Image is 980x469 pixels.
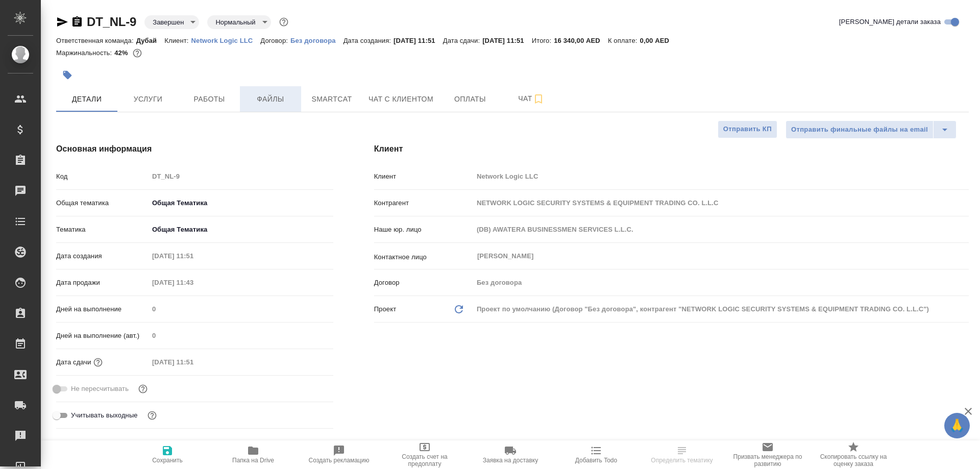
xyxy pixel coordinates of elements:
[608,37,640,44] p: К оплате:
[56,304,149,314] p: Дней на выполнение
[56,331,149,341] p: Дней на выполнение (авт.)
[473,275,969,290] input: Пустое поле
[210,440,296,469] button: Папка на Drive
[507,92,556,105] span: Чат
[144,15,199,29] div: Завершен
[56,64,79,86] button: Добавить тэг
[149,169,333,184] input: Пустое поле
[152,457,183,464] span: Сохранить
[136,37,165,44] p: Дубай
[71,410,138,421] span: Учитывать выходные
[553,440,639,469] button: Добавить Todo
[948,415,966,436] span: 🙏
[468,440,553,469] button: Заявка на доставку
[394,37,443,44] p: [DATE] 11:51
[374,171,473,182] p: Клиент
[124,93,173,106] span: Услуги
[374,252,473,262] p: Контактное лицо
[56,37,136,44] p: Ответственная команда:
[71,16,83,28] button: Скопировать ссылку
[817,453,890,467] span: Скопировать ссылку на оценку заказа
[277,15,290,29] button: Доп статусы указывают на важность/срочность заказа
[185,93,234,106] span: Работы
[290,36,344,44] a: Без договора
[149,249,238,263] input: Пустое поле
[344,37,394,44] p: Дата создания:
[473,222,969,237] input: Пустое поле
[839,17,941,27] span: [PERSON_NAME] детали заказа
[944,413,970,438] button: 🙏
[62,93,111,106] span: Детали
[149,275,238,290] input: Пустое поле
[164,37,191,44] p: Клиент:
[149,221,333,238] div: Общая Тематика
[473,301,969,318] div: Проект по умолчанию (Договор "Без договора", контрагент "NETWORK LOGIC SECURITY SYSTEMS & EQUIPME...
[136,382,150,396] button: Включи, если не хочешь, чтобы указанная дата сдачи изменилась после переставления заказа в 'Подтв...
[56,143,333,155] h4: Основная информация
[473,195,969,210] input: Пустое поле
[296,440,382,469] button: Создать рекламацию
[87,15,136,29] a: DT_NL-9
[388,453,461,467] span: Создать счет на предоплату
[443,37,482,44] p: Дата сдачи:
[482,37,532,44] p: [DATE] 11:51
[290,37,344,44] p: Без договора
[56,357,91,367] p: Дата сдачи
[532,37,554,44] p: Итого:
[786,120,934,139] button: Отправить финальные файлы на email
[811,440,896,469] button: Скопировать ссылку на оценку заказа
[191,37,261,44] p: Network Logic LLC
[125,440,210,469] button: Сохранить
[91,356,105,369] button: Если добавить услуги и заполнить их объемом, то дата рассчитается автоматически
[473,169,969,184] input: Пустое поле
[131,46,144,60] button: 9221.50 AED;
[554,37,608,44] p: 16 340,00 AED
[56,171,149,182] p: Код
[374,225,473,235] p: Наше юр. лицо
[56,198,149,208] p: Общая тематика
[374,304,397,314] p: Проект
[369,93,433,106] span: Чат с клиентом
[207,15,271,29] div: Завершен
[56,225,149,235] p: Тематика
[114,49,130,57] p: 42%
[149,302,333,316] input: Пустое поле
[71,384,129,394] span: Не пересчитывать
[374,278,473,288] p: Договор
[232,457,274,464] span: Папка на Drive
[145,409,159,422] button: Выбери, если сб и вс нужно считать рабочими днями для выполнения заказа.
[374,198,473,208] p: Контрагент
[191,36,261,44] a: Network Logic LLC
[723,124,772,135] span: Отправить КП
[212,18,258,27] button: Нормальный
[640,37,677,44] p: 0,00 AED
[149,194,333,212] div: Общая Тематика
[651,457,713,464] span: Определить тематику
[718,120,777,138] button: Отправить КП
[532,93,545,105] svg: Подписаться
[56,278,149,288] p: Дата продажи
[307,93,356,106] span: Smartcat
[639,440,725,469] button: Определить тематику
[56,251,149,261] p: Дата создания
[260,37,290,44] p: Договор:
[791,124,928,136] span: Отправить финальные файлы на email
[483,457,538,464] span: Заявка на доставку
[382,440,468,469] button: Создать счет на предоплату
[731,453,804,467] span: Призвать менеджера по развитию
[725,440,811,469] button: Призвать менеджера по развитию
[309,457,370,464] span: Создать рекламацию
[446,93,495,106] span: Оплаты
[149,328,333,343] input: Пустое поле
[150,18,187,27] button: Завершен
[56,16,68,28] button: Скопировать ссылку для ЯМессенджера
[575,457,617,464] span: Добавить Todo
[56,49,114,57] p: Маржинальность:
[149,355,238,369] input: Пустое поле
[246,93,295,106] span: Файлы
[374,143,969,155] h4: Клиент
[786,120,957,139] div: split button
